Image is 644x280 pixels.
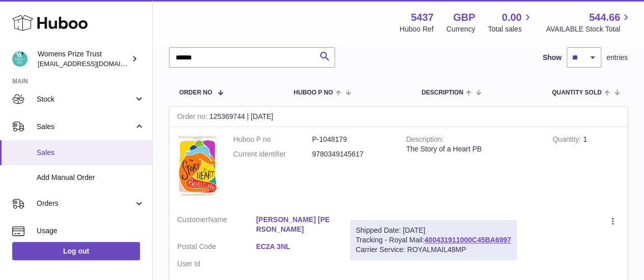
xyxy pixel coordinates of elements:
[453,11,475,24] strong: GBP
[546,24,632,34] span: AVAILABLE Stock Total
[256,215,335,234] a: [PERSON_NAME] [PERSON_NAME]
[589,11,620,24] span: 544.66
[37,226,145,236] span: Usage
[411,11,434,24] strong: 5437
[545,127,627,207] td: 1
[446,24,475,34] div: Currency
[294,89,333,96] span: Huboo P no
[12,51,27,67] img: info@womensprizeforfiction.co.uk
[424,236,511,244] a: 400431911000C45BA6997
[606,53,628,63] span: entries
[422,89,463,96] span: Description
[177,242,256,254] dt: Postal Code
[177,215,256,237] dt: Name
[406,135,444,146] strong: Description
[488,11,533,34] a: 0.00 Total sales
[177,259,256,269] dt: User Id
[356,226,511,235] div: Shipped Date: [DATE]
[38,59,150,68] span: [EMAIL_ADDRESS][DOMAIN_NAME]
[37,122,134,132] span: Sales
[406,144,538,154] div: The Story of a Heart PB
[37,173,145,182] span: Add Manual Order
[177,215,208,224] span: Customer
[552,89,602,96] span: Quantity Sold
[37,199,134,208] span: Orders
[546,11,632,34] a: 544.66 AVAILABLE Stock Total
[38,49,129,69] div: Womens Prize Trust
[312,135,391,144] dd: P-1048179
[543,53,562,63] label: Show
[256,242,335,252] a: EC2A 3NL
[356,245,511,255] div: Carrier Service: ROYALMAIL48MP
[400,24,434,34] div: Huboo Ref
[233,135,312,144] dt: Huboo P no
[312,149,391,159] dd: 9780349145617
[37,148,145,158] span: Sales
[502,11,522,24] span: 0.00
[177,112,209,123] strong: Order no
[350,220,517,260] div: Tracking - Royal Mail:
[179,89,212,96] span: Order No
[488,24,533,34] span: Total sales
[12,242,140,260] a: Log out
[233,149,312,159] dt: Current identifier
[177,135,218,197] img: 1750150258.jpg
[552,135,583,146] strong: Quantity
[37,95,134,104] span: Stock
[170,107,627,127] div: 125369744 | [DATE]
